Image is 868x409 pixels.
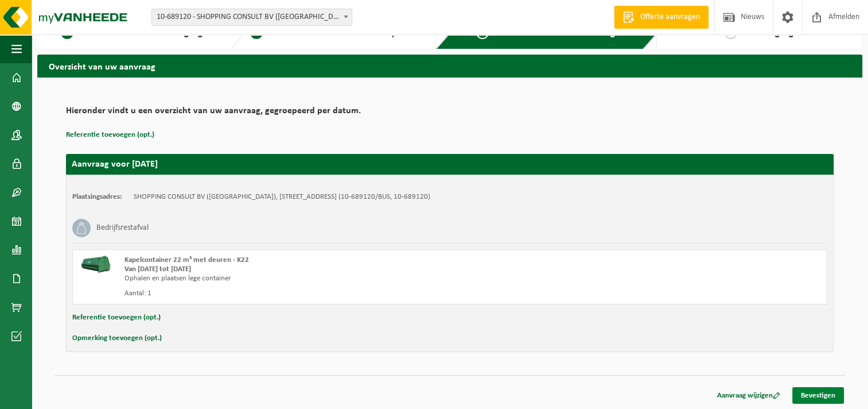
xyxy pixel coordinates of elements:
div: Aantal: 1 [124,289,496,298]
a: Offerte aanvragen [614,6,709,29]
strong: Plaatsingsadres: [72,193,122,200]
a: Aanvraag wijzigen [709,387,789,404]
h2: Hieronder vindt u een overzicht van uw aanvraag, gegroepeerd per datum. [66,106,834,122]
h3: Bedrijfsrestafval [96,219,149,237]
a: Bevestigen [792,387,844,404]
span: 10-689120 - SHOPPING CONSULT BV (PROMENADE KAPELLEN) - KAPELLEN [151,9,352,26]
img: HK-XK-22-GN-00.png [79,256,113,273]
span: Offerte aanvragen [637,11,703,23]
span: Kapelcontainer 22 m³ met deuren - K22 [124,256,249,264]
td: SHOPPING CONSULT BV ([GEOGRAPHIC_DATA]), [STREET_ADDRESS] (10-689120/BUS, 10-689120) [134,192,430,202]
button: Referentie toevoegen (opt.) [72,310,161,325]
button: Referentie toevoegen (opt.) [66,128,154,142]
button: Opmerking toevoegen (opt.) [72,331,162,346]
div: Ophalen en plaatsen lege container [124,274,496,283]
strong: Van [DATE] tot [DATE] [124,265,191,273]
strong: Aanvraag voor [DATE] [72,160,158,169]
h2: Overzicht van uw aanvraag [37,55,862,77]
span: 10-689120 - SHOPPING CONSULT BV (PROMENADE KAPELLEN) - KAPELLEN [152,9,352,25]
